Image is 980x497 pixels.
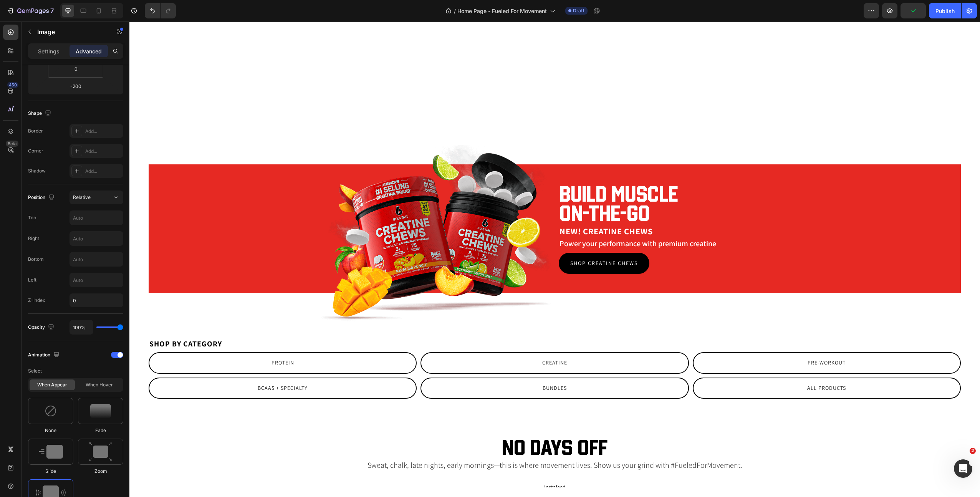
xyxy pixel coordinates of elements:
[413,336,438,346] p: Creatine
[191,124,422,306] img: ss-featured-new-creatine-chews-on-the-go_e5e0051c-64cd-4f10-ad68-afddd89d00b3.png
[28,167,46,174] div: Shadow
[429,162,813,202] h2: Build muscle on-the-go
[45,427,56,434] span: None
[28,214,36,221] div: Top
[454,7,456,15] span: /
[70,232,123,245] input: Auto
[70,211,123,225] input: Auto
[28,322,56,333] div: Opacity
[94,468,107,475] span: Zoom
[413,362,437,371] p: Bundles
[430,204,523,215] span: New! Creatine Chews
[39,445,63,459] img: animation-image
[68,63,84,75] input: 0px
[19,416,831,436] h2: No days off
[76,47,102,55] p: Advanced
[70,320,93,334] input: Auto
[28,256,44,263] div: Bottom
[70,273,123,287] input: Auto
[85,148,121,155] div: Add...
[45,468,56,475] span: Slide
[85,168,121,175] div: Add...
[28,364,123,378] p: Select
[20,318,831,326] p: Shop by category
[20,439,831,448] p: Sweat, chalk, late nights, early mornings—this is where movement lives. Show us your grind with #...
[28,277,36,283] div: Left
[573,7,584,14] span: Draft
[28,128,43,134] div: Border
[563,356,831,377] a: All Products
[28,350,61,360] div: Animation
[37,27,103,36] p: Image
[45,405,57,417] img: animation-image
[954,459,972,478] iframe: Intercom live chat
[76,379,122,390] div: When hover
[70,252,123,266] input: Auto
[7,82,18,88] div: 450
[90,404,111,418] img: animation-image
[19,356,287,377] a: BCAAs + Specialty
[28,297,45,304] div: Z-Index
[19,331,287,352] a: Protein
[935,7,955,15] div: Publish
[28,147,43,154] div: Corner
[441,237,508,247] p: Shop Creatine chews
[678,336,716,346] p: Pre-Workout
[291,331,559,352] a: Creatine
[563,331,831,352] a: Pre-Workout
[28,108,53,119] div: Shape
[457,7,547,15] span: Home Page - Fueled For Movement
[3,3,57,18] button: 7
[28,192,56,203] div: Position
[6,141,18,147] div: Beta
[38,47,60,55] p: Settings
[430,217,812,227] p: Power your performance with premium creatine
[142,336,165,346] p: Protein
[129,22,980,497] iframe: Design area
[678,362,717,371] p: All Products
[28,235,39,242] div: Right
[19,461,831,470] span: Instafeed
[128,362,178,371] p: BCAAs + Specialty
[89,442,112,462] img: animation-image
[68,80,83,92] input: -200
[95,427,106,434] span: Fade
[291,356,559,377] a: Bundles
[85,128,121,135] div: Add...
[73,194,91,200] span: Relative
[70,191,123,204] button: Relative
[50,6,54,15] p: 7
[145,3,176,18] div: Undo/Redo
[429,231,520,252] a: Shop Creatine chews
[970,448,976,454] span: 2
[30,379,75,390] div: When appear
[929,3,961,18] button: Publish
